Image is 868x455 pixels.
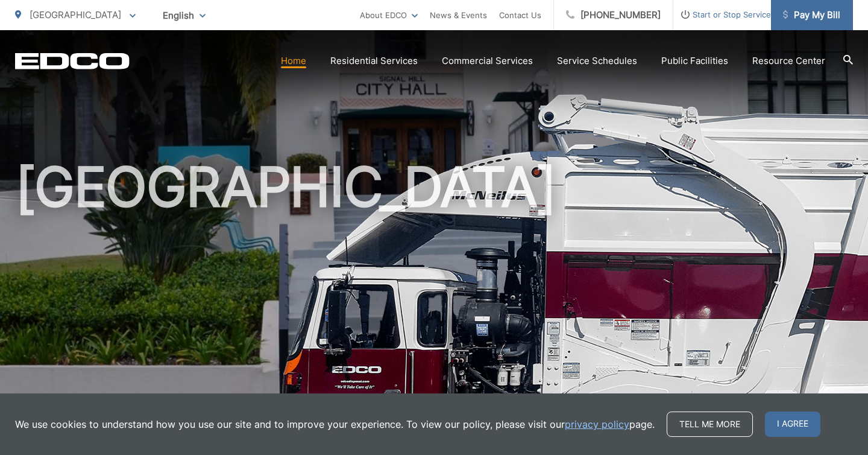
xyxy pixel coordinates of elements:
p: We use cookies to understand how you use our site and to improve your experience. To view our pol... [15,417,655,431]
a: Tell me more [667,412,753,437]
span: I agree [765,412,820,437]
a: Service Schedules [557,54,637,68]
a: About EDCO [360,8,418,22]
a: News & Events [430,8,487,22]
a: Resource Center [752,54,825,68]
a: EDCD logo. Return to the homepage. [15,52,130,69]
a: Contact Us [499,8,541,22]
span: Pay My Bill [783,8,840,22]
a: Residential Services [330,54,418,68]
a: Commercial Services [442,54,533,68]
a: privacy policy [565,417,629,431]
span: English [154,5,215,26]
span: [GEOGRAPHIC_DATA] [30,9,121,21]
a: Home [281,54,306,68]
a: Public Facilities [661,54,728,68]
